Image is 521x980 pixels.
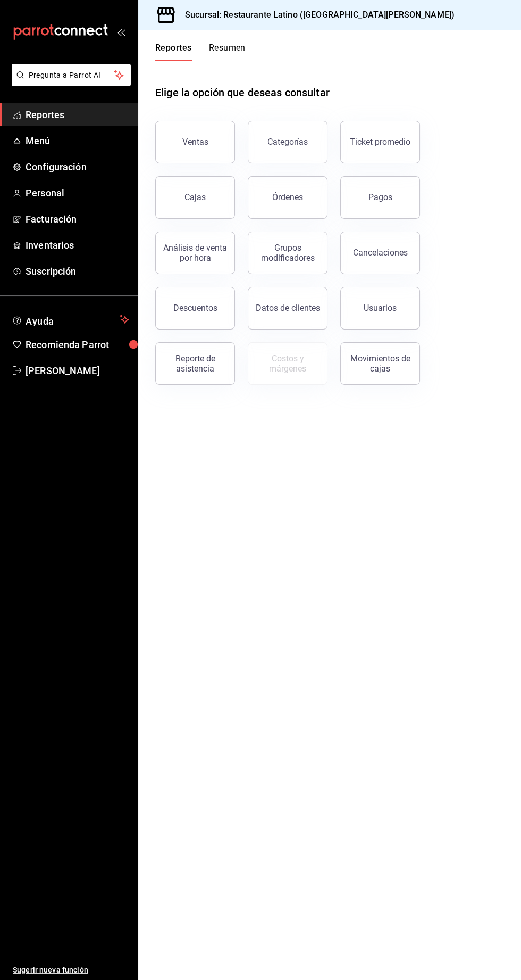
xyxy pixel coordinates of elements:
[155,232,235,274] button: Análisis de venta por hora
[155,342,235,385] button: Reporte de asistencia
[347,353,413,374] div: Movimientos de cajas
[209,43,246,61] button: Resumen
[248,342,327,385] button: Contrata inventarios para ver este reporte
[248,287,327,330] button: Datos de clientes
[26,186,129,200] span: Personal
[340,121,420,163] button: Ticket promedio
[117,28,125,36] button: open_drawer_menu
[368,192,392,202] div: Pagos
[26,134,129,148] span: Menú
[7,77,131,88] a: Pregunta a Parrot AI
[155,85,330,101] h1: Elige la opción que deseas consultar
[248,176,327,219] button: Órdenes
[162,243,228,263] div: Análisis de venta por hora
[155,121,235,163] button: Ventas
[173,303,217,313] div: Descuentos
[340,176,420,219] button: Pagos
[12,64,131,86] button: Pregunta a Parrot AI
[267,137,308,147] div: Categorías
[248,232,327,274] button: Grupos modificadores
[26,264,129,278] span: Suscripción
[177,9,455,21] h3: Sucursal: Restaurante Latino ([GEOGRAPHIC_DATA][PERSON_NAME])
[26,238,129,252] span: Inventarios
[350,137,410,147] div: Ticket promedio
[155,43,246,61] div: navigation tabs
[340,342,420,385] button: Movimientos de cajas
[155,287,235,330] button: Descuentos
[340,232,420,274] button: Cancelaciones
[26,313,115,326] span: Ayuda
[26,337,129,352] span: Recomienda Parrot
[155,176,235,219] a: Cajas
[26,212,129,226] span: Facturación
[255,243,321,263] div: Grupos modificadores
[13,965,129,976] span: Sugerir nueva función
[182,137,208,147] div: Ventas
[256,303,320,313] div: Datos de clientes
[26,160,129,174] span: Configuración
[364,303,397,313] div: Usuarios
[26,108,129,122] span: Reportes
[162,353,228,374] div: Reporte de asistencia
[155,43,192,61] button: Reportes
[353,248,408,258] div: Cancelaciones
[29,70,114,81] span: Pregunta a Parrot AI
[340,287,420,330] button: Usuarios
[184,191,206,204] div: Cajas
[255,353,321,374] div: Costos y márgenes
[272,192,303,202] div: Órdenes
[26,364,129,378] span: [PERSON_NAME]
[248,121,327,163] button: Categorías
